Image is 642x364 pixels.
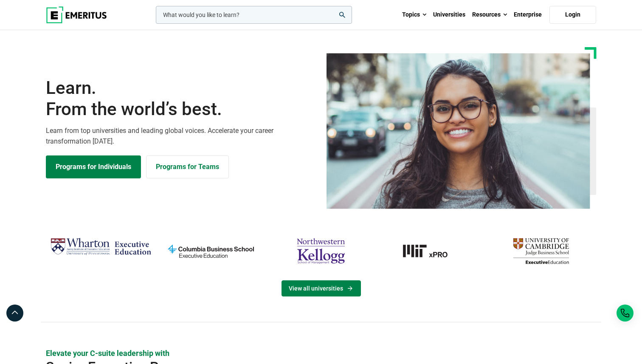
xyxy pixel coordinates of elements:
[380,234,482,268] a: MIT-xPRO
[327,53,590,209] img: Learn from the world's best
[270,234,372,268] img: northwestern-kellogg
[490,234,592,268] img: cambridge-judge-business-school
[46,99,316,120] span: From the world’s best.
[146,155,229,178] a: Explore for Business
[282,280,361,296] a: View Universities
[160,234,262,268] img: columbia-business-school
[380,234,482,268] img: MIT xPRO
[46,348,596,358] p: Elevate your C-suite leadership with
[156,6,352,24] input: woocommerce-product-search-field-0
[46,155,141,178] a: Explore Programs
[50,234,152,260] img: Wharton Executive Education
[549,6,596,24] a: Login
[46,77,316,120] h1: Learn.
[46,125,316,147] p: Learn from top universities and leading global voices. Accelerate your career transformation [DATE].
